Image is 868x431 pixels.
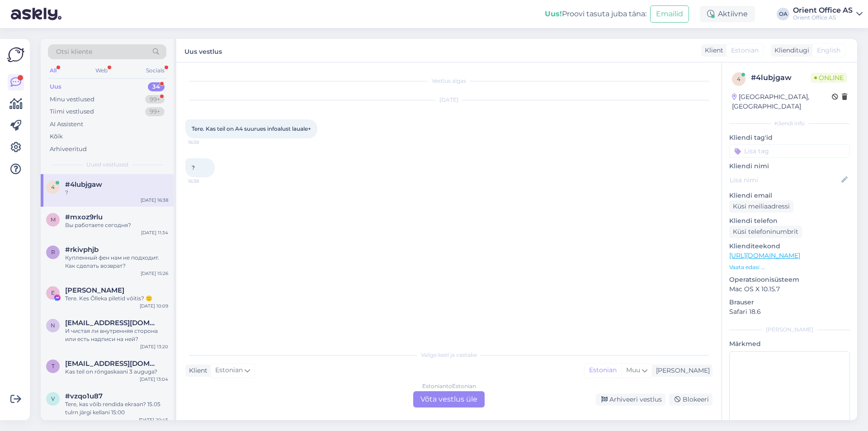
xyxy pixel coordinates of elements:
label: Uus vestlus [184,44,222,57]
button: Emailid [650,5,689,23]
div: # 4lubjgaw [751,72,811,83]
div: Tere. Kes Õlleka piletid võitis? 🙂 [65,294,168,303]
div: Kas teil on rõngaskaani 3 auguga? [65,368,168,376]
div: Minu vestlused [50,95,94,104]
div: Proovi tasuta juba täna: [545,9,646,19]
img: Askly Logo [7,46,24,63]
div: Tiimi vestlused [50,107,94,116]
p: Kliendi tag'id [729,133,850,142]
div: Вы работаете сегодня? [65,221,168,229]
p: Brauser [729,298,850,307]
div: Valige keel ja vastake [185,351,712,359]
input: Lisa tag [729,144,850,158]
div: Orient Office AS [793,7,853,14]
div: [PERSON_NAME] [652,366,710,375]
div: [PERSON_NAME] [729,326,850,334]
div: AI Assistent [50,120,83,129]
div: Klient [185,366,208,375]
p: Safari 18.6 [729,307,850,317]
div: Socials [144,65,166,76]
span: timakova.katrin@gmail.com [65,360,159,368]
span: ? [192,164,195,171]
div: Estonian to Estonian [422,382,476,390]
div: Web [94,65,109,76]
p: Märkmed [729,339,850,349]
span: 16:38 [188,178,222,185]
b: Uus! [545,9,562,18]
p: Vaata edasi ... [729,263,850,271]
span: #mxoz9rlu [65,213,103,221]
div: [DATE] 16:38 [141,197,168,204]
a: Orient Office ASOrient Office AS [793,7,863,21]
span: Estonian [731,46,759,55]
span: Muu [626,366,640,374]
div: Uus [50,82,61,91]
span: #4lubjgaw [65,180,102,189]
div: [DATE] 15:26 [141,270,168,277]
div: OA [777,8,789,20]
div: Купленный фен нам не подходит. Как сделать возврат? [65,254,168,270]
div: Arhiveeritud [50,145,87,154]
p: Operatsioonisüsteem [729,275,850,284]
div: Võta vestlus üle [413,391,485,407]
div: Klient [701,46,723,55]
div: Aktiivne [700,6,755,22]
span: E [51,289,55,296]
span: v [51,395,55,402]
span: Estonian [215,365,243,375]
div: Arhiveeri vestlus [596,393,665,406]
span: n [51,322,55,329]
span: r [51,249,55,256]
span: 4 [51,184,55,190]
p: Kliendi telefon [729,216,850,226]
span: #vzqo1u87 [65,392,103,400]
div: [DATE] 20:45 [139,417,168,423]
input: Lisa nimi [730,175,840,185]
div: [DATE] 13:20 [140,343,168,350]
div: Tere, kas võib rendida ekraan? 15.05 tulrn järgi kellani 15:00 [65,400,168,417]
div: 99+ [145,95,165,104]
span: natalyamam3@gmail.com [65,319,159,327]
div: [DATE] 11:34 [141,229,168,236]
p: Mac OS X 10.15.7 [729,284,850,294]
span: Online [811,73,847,83]
p: Kliendi nimi [729,161,850,171]
div: All [48,65,58,76]
span: English [817,46,840,55]
span: Otsi kliente [56,47,92,57]
div: Küsi meiliaadressi [729,200,793,213]
div: [DATE] 13:04 [140,376,168,383]
div: Estonian [585,364,621,377]
div: Klienditugi [771,46,809,55]
div: [DATE] 10:09 [140,303,168,309]
div: Küsi telefoninumbrit [729,226,802,238]
span: 16:38 [188,139,222,146]
div: ? [65,189,168,197]
span: Uued vestlused [86,161,128,169]
a: [URL][DOMAIN_NAME] [729,251,800,260]
div: Kliendi info [729,119,850,128]
div: [GEOGRAPHIC_DATA], [GEOGRAPHIC_DATA] [732,92,832,111]
span: Eva-Maria Virnas [65,286,124,294]
div: [DATE] [185,96,712,104]
div: 99+ [145,107,165,116]
p: Kliendi email [729,191,850,200]
span: #rkivphjb [65,246,99,254]
div: 34 [148,82,165,91]
div: Vestlus algas [185,77,712,85]
div: Orient Office AS [793,14,853,21]
span: t [52,363,55,369]
div: И чистая ли внутренняя сторона или есть надписи на ней? [65,327,168,343]
span: 4 [737,76,741,82]
span: m [51,216,56,223]
div: Kõik [50,132,63,141]
span: Tere. Kas teil on A4 suurues infoalust lauale+ [192,125,311,132]
div: Blokeeri [669,393,712,406]
p: Klienditeekond [729,242,850,251]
